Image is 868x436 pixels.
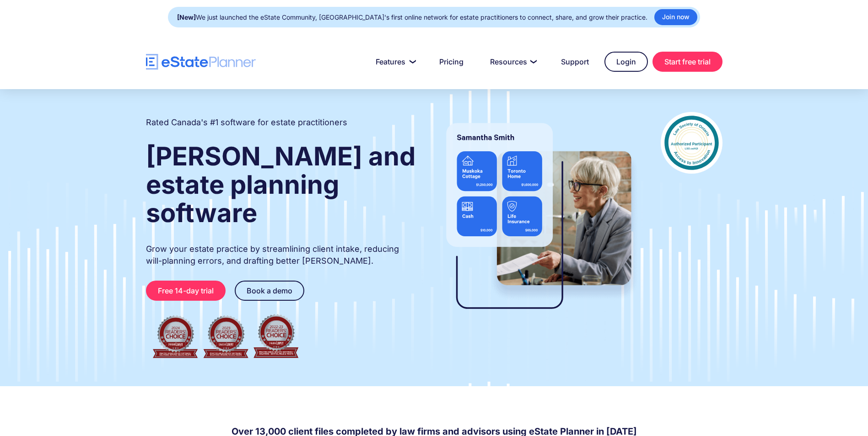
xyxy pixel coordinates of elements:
img: estate planner showing wills to their clients, using eState Planner, a leading estate planning so... [435,112,642,327]
a: Start free trial [652,52,722,72]
a: Pricing [428,53,474,71]
a: Join now [654,9,697,25]
p: Grow your estate practice by streamlining client intake, reducing will-planning errors, and draft... [146,243,417,267]
div: We just launched the eState Community, [GEOGRAPHIC_DATA]'s first online network for estate practi... [177,11,647,24]
a: Support [550,53,600,71]
strong: [New] [177,13,196,21]
a: Book a demo [235,281,304,301]
a: home [146,54,256,70]
a: Login [604,52,648,72]
a: Features [365,53,424,71]
h2: Rated Canada's #1 software for estate practitioners [146,117,347,128]
a: Free 14-day trial [146,281,226,301]
strong: [PERSON_NAME] and estate planning software [146,141,415,229]
a: Resources [479,53,545,71]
